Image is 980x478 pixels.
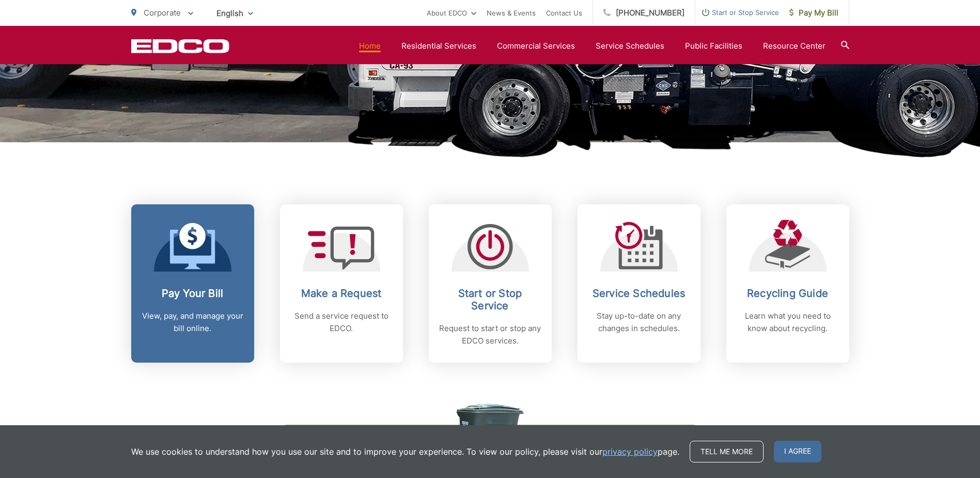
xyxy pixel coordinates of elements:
[131,445,679,458] p: We use cookies to understand how you use our site and to improve your experience. To view our pol...
[142,310,244,335] p: View, pay, and manage your bill online.
[497,40,575,52] a: Commercial Services
[596,40,664,52] a: Service Schedules
[487,7,536,19] a: News & Events
[427,7,476,19] a: About EDCO
[280,204,403,363] a: Make a Request Send a service request to EDCO.
[737,287,839,300] h2: Recycling Guide
[290,287,393,300] h2: Make a Request
[439,322,541,347] p: Request to start or stop any EDCO services.
[131,204,254,363] a: Pay Your Bill View, pay, and manage your bill online.
[439,287,541,312] h2: Start or Stop Service
[546,7,582,19] a: Contact Us
[578,204,701,363] a: Service Schedules Stay up-to-date on any changes in schedules.
[685,40,742,52] a: Public Facilities
[789,7,838,19] span: Pay My Bill
[359,40,381,52] a: Home
[726,204,849,363] a: Recycling Guide Learn what you need to know about recycling.
[763,40,826,52] a: Resource Center
[588,310,690,335] p: Stay up-to-date on any changes in schedules.
[690,441,764,462] a: Tell me more
[401,40,476,52] a: Residential Services
[737,310,839,335] p: Learn what you need to know about recycling.
[142,287,244,300] h2: Pay Your Bill
[602,445,658,458] a: privacy policy
[131,39,229,53] a: EDCD logo. Return to the homepage.
[144,8,181,18] span: Corporate
[290,310,393,335] p: Send a service request to EDCO.
[209,4,261,22] span: English
[588,287,690,300] h2: Service Schedules
[774,441,821,462] span: I agree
